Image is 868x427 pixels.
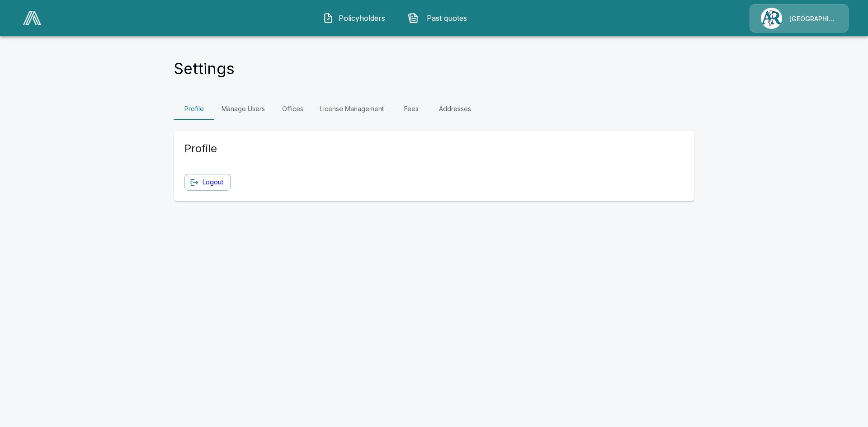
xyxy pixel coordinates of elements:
p: [GEOGRAPHIC_DATA]/[PERSON_NAME] [789,14,837,23]
a: Fees [391,98,432,120]
a: License Management [313,98,391,120]
img: Agency Icon [761,8,782,29]
img: Policyholders Icon [323,13,334,23]
img: Past quotes Icon [408,13,419,23]
h4: Settings [174,59,235,78]
a: Addresses [432,98,478,120]
a: Manage Users [214,98,272,120]
h5: Profile [184,141,388,156]
span: Policyholders [337,13,387,23]
span: Past quotes [422,13,472,23]
button: Past quotes IconPast quotes [401,6,479,30]
button: Policyholders IconPolicyholders [316,6,394,30]
img: AA Logo [23,11,41,25]
a: Profile [174,98,214,120]
button: Logout [184,174,231,191]
a: Logout [203,177,223,188]
div: Settings Tabs [174,98,694,120]
a: Agency Icon[GEOGRAPHIC_DATA]/[PERSON_NAME] [750,4,849,33]
a: Offices [272,98,313,120]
